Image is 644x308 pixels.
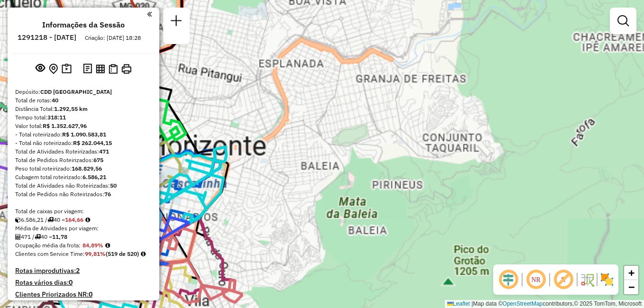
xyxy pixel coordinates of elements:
[35,234,41,240] i: Total de rotas
[76,266,80,275] strong: 2
[552,268,575,291] span: Exibir rótulo
[624,280,638,294] a: Zoom out
[15,234,21,240] i: Total de Atividades
[94,62,107,75] button: Visualizar relatório de Roteirização
[15,181,152,190] div: Total de Atividades não Roteirizadas:
[15,216,152,224] div: 6.586,21 / 40 =
[47,62,60,76] button: Centralizar mapa no depósito ou ponto de apoio
[147,9,152,19] a: Clique aqui para minimizar o painel
[54,105,88,112] strong: 1.292,55 km
[628,281,635,293] span: −
[47,114,66,121] strong: 318:11
[107,62,120,76] button: Visualizar Romaneio
[15,139,152,147] div: - Total não roteirizado:
[15,250,85,257] span: Clientes com Service Time:
[15,267,152,275] h4: Rotas improdutivas:
[85,250,106,257] strong: 99,81%
[69,278,73,287] strong: 0
[15,190,152,199] div: Total de Pedidos não Roteirizados:
[471,300,473,307] span: |
[447,300,470,307] a: Leaflet
[15,105,152,113] div: Distância Total:
[106,250,139,257] strong: (519 de 520)
[524,268,547,291] span: Ocultar NR
[47,217,54,223] i: Total de rotas
[15,242,81,249] span: Ocupação média da frota:
[34,61,47,76] button: Exibir sessão original
[141,251,146,257] em: Rotas cross docking consideradas
[624,266,638,280] a: Zoom in
[73,139,112,146] strong: R$ 262.044,15
[83,173,106,181] strong: 6.586,21
[15,130,152,139] div: - Total roteirizado:
[65,216,83,223] strong: 164,66
[628,267,635,279] span: +
[15,147,152,156] div: Total de Atividades Roteirizadas:
[15,207,152,216] div: Total de caixas por viagem:
[15,279,152,287] h4: Rotas vários dias:
[105,243,110,248] em: Média calculada utilizando a maior ocupação (%Peso ou %Cubagem) de cada rota da sessão. Rotas cro...
[15,290,152,299] h4: Clientes Priorizados NR:
[503,300,543,307] a: OpenStreetMap
[93,156,103,163] strong: 675
[42,20,125,29] h4: Informações da Sessão
[60,62,74,76] button: Painel de Sugestão
[15,173,152,181] div: Cubagem total roteirizado:
[15,88,152,96] div: Depósito:
[15,233,152,241] div: 471 / 40 =
[15,122,152,130] div: Valor total:
[167,11,186,33] a: Nova sessão e pesquisa
[62,131,106,138] strong: R$ 1.090.583,81
[40,88,112,95] strong: CDD [GEOGRAPHIC_DATA]
[52,97,58,104] strong: 40
[72,165,102,172] strong: 168.829,56
[83,242,103,249] strong: 84,89%
[15,224,152,233] div: Média de Atividades por viagem:
[599,272,615,287] img: Exibir/Ocultar setores
[15,113,152,122] div: Tempo total:
[85,217,90,223] i: Meta Caixas/viagem: 196,60 Diferença: -31,94
[99,148,109,155] strong: 471
[15,156,152,164] div: Total de Pedidos Roteirizados:
[52,233,67,240] strong: 11,78
[15,164,152,173] div: Peso total roteirizado:
[81,34,145,42] div: Criação: [DATE] 18:28
[580,272,595,287] img: Fluxo de ruas
[445,300,644,308] div: Map data © contributors,© 2025 TomTom, Microsoft
[89,290,92,299] strong: 0
[497,268,520,291] span: Ocultar deslocamento
[15,96,152,105] div: Total de rotas:
[120,62,133,76] button: Imprimir Rotas
[15,217,21,223] i: Cubagem total roteirizado
[43,122,87,129] strong: R$ 1.352.627,96
[110,182,117,189] strong: 50
[104,190,111,198] strong: 76
[81,62,94,76] button: Logs desbloquear sessão
[614,11,633,30] a: Exibir filtros
[18,33,76,42] h6: 1291218 - [DATE]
